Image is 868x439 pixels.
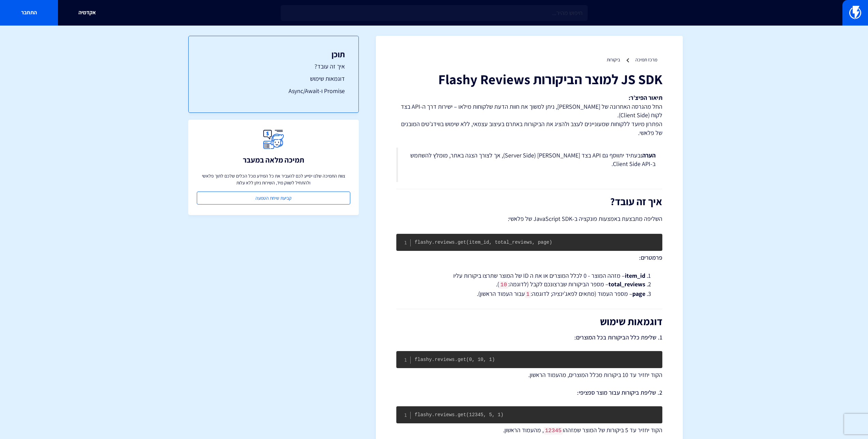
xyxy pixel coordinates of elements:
h4: 2. שליפת ביקורות עבור מוצר ספציפי: [396,389,662,396]
a: ביקורות [607,57,620,63]
li: – מזהה המוצר - 0 לכלל המוצרים או את ה ID של המוצר שתרצו ביקורות עליו [413,271,645,280]
a: מרכז תמיכה [635,57,657,63]
p: השליפה מתבצעת באמצעות פונקציה ב-JavaScript SDK של פלאשי: [396,214,662,224]
h1: JS SDK למוצר הביקורות Flashy Reviews [396,72,662,87]
a: איך זה עובד? [202,62,345,71]
p: החל מהגרסה האחרונה של [PERSON_NAME], ניתן למשוך את חוות הדעת שלקוחות מילאו – ישירות דרך ה-API בצד... [396,93,662,137]
code: flashy.reviews.get(12345, 5, 1) [415,412,503,418]
code: 10 [499,281,508,289]
h2: דוגמאות שימוש [396,316,662,327]
p: צוות התמיכה שלנו יסייע לכם להעביר את כל המידע מכל הכלים שלכם לתוך פלאשי ולהתחיל לשווק מיד, השירות... [197,172,350,186]
h4: פרמטרים: [396,254,662,261]
strong: item_id [625,272,645,279]
h2: איך זה עובד? [396,196,662,207]
code: 12345 [544,427,563,435]
h3: תמיכה מלאה במעבר [243,156,304,164]
code: flashy.reviews.get(0, 10, 1) [415,357,495,362]
strong: total_reviews [608,280,645,288]
input: חיפוש מהיר... [281,5,588,21]
code: flashy.reviews.get(item_id, total_reviews, page) [415,240,552,245]
strong: page [632,290,645,298]
p: בעתיד יתווסף גם API בצד [PERSON_NAME] (Server Side), אך לצורך הצגה באתר, מומלץ להשתמש ב-Client Si... [405,151,656,168]
h3: תוכן [202,50,345,59]
strong: הערה: [641,151,656,159]
li: – מספר העמוד (מתאים לפאג’ינציה; לדוגמה: עבור העמוד הראשון). [413,289,645,299]
code: 1 [525,291,531,298]
p: הקוד יחזיר עד 5 ביקורות של המוצר שמזההו , מהעמוד הראשון. [396,426,662,435]
a: דוגמאות שימוש [202,74,345,83]
a: Promise ו-Async/Await [202,87,345,95]
p: הקוד יחזיר עד 10 ביקורות מכלל המוצרים, מהעמוד הראשון. [396,370,662,379]
a: קביעת שיחת הטמעה [197,192,350,205]
strong: תיאור הפיצ’ר: [629,94,662,102]
li: – מספר הביקורות שברצונכם לקבל (לדוגמה: ). [413,280,645,289]
h4: 1. שליפת כלל הביקורות בכל המוצרים: [396,334,662,341]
